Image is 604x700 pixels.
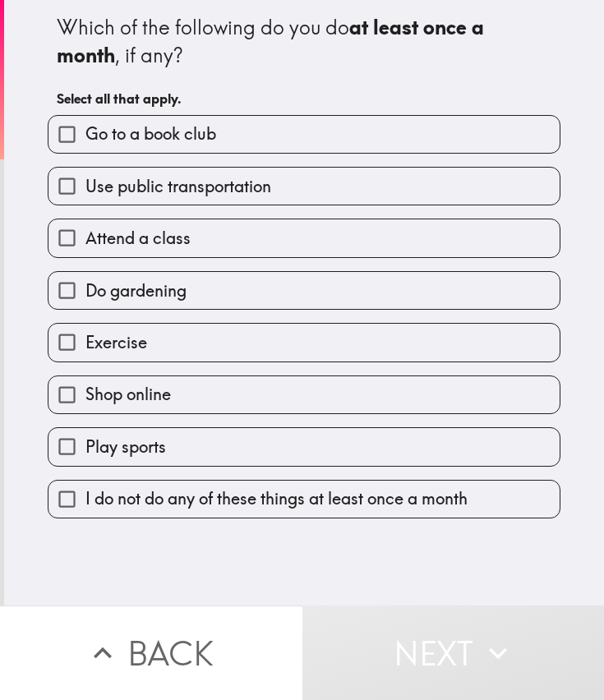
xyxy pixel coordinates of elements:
span: Attend a class [85,227,191,250]
b: at least once a month [57,15,489,67]
button: Attend a class [48,219,560,256]
span: Use public transportation [85,175,271,198]
button: I do not do any of these things at least once a month [48,481,560,518]
span: Exercise [85,331,147,354]
button: Exercise [48,324,560,361]
button: Do gardening [48,272,560,309]
button: Shop online [48,376,560,413]
button: Use public transportation [48,168,560,205]
span: Play sports [85,435,166,458]
span: I do not do any of these things at least once a month [85,487,468,510]
span: Shop online [85,383,171,406]
span: Go to a book club [85,122,216,145]
h6: Select all that apply. [57,90,551,108]
button: Go to a book club [48,116,560,153]
button: Play sports [48,428,560,465]
span: Do gardening [85,279,187,302]
div: Which of the following do you do , if any? [57,14,551,69]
